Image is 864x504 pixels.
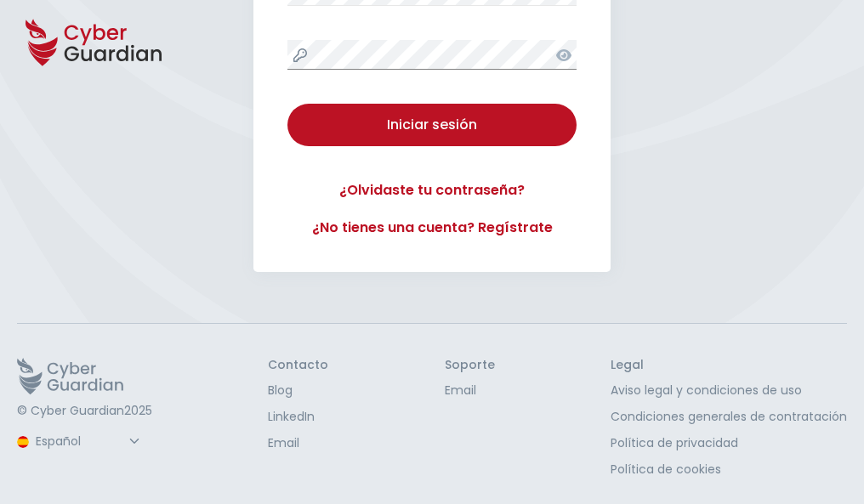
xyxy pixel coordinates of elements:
[287,218,577,238] a: ¿No tienes una cuenta? Regístrate
[611,408,847,426] a: Condiciones generales de contratación
[17,404,152,419] p: © Cyber Guardian 2025
[17,436,29,448] img: region-logo
[445,382,495,399] a: Email
[611,358,847,373] h3: Legal
[268,358,328,373] h3: Contacto
[268,382,328,399] a: Blog
[287,180,577,201] a: ¿Olvidaste tu contraseña?
[268,408,328,426] a: LinkedIn
[611,382,847,399] a: Aviso legal y condiciones de uso
[611,461,847,479] a: Política de cookies
[287,104,577,146] button: Iniciar sesión
[611,434,847,452] a: Política de privacidad
[300,115,564,135] div: Iniciar sesión
[268,434,328,452] a: Email
[445,358,495,373] h3: Soporte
